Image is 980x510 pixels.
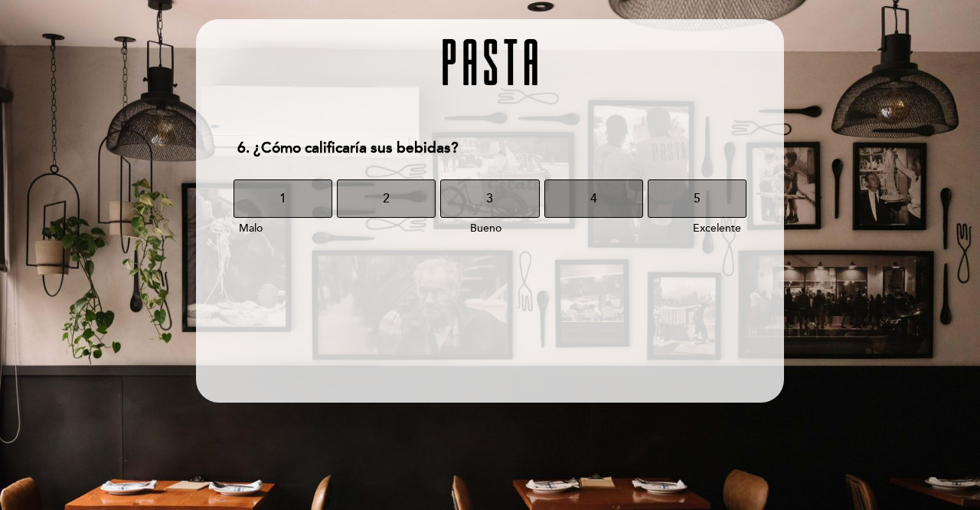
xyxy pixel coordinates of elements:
[648,179,746,218] button: 5
[225,130,754,167] div: 6. ¿Cómo calificaría sus bebidas?
[337,179,436,218] button: 2
[239,222,263,235] span: Malo
[470,222,501,235] span: Bueno
[486,177,493,220] span: 3
[544,179,643,218] button: 4
[590,177,597,220] span: 4
[693,222,741,235] span: Excelente
[440,179,539,218] button: 3
[279,177,286,220] span: 1
[383,177,390,220] span: 2
[436,35,544,90] img: header_1590541046.png
[234,179,332,218] button: 1
[694,177,701,220] span: 5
